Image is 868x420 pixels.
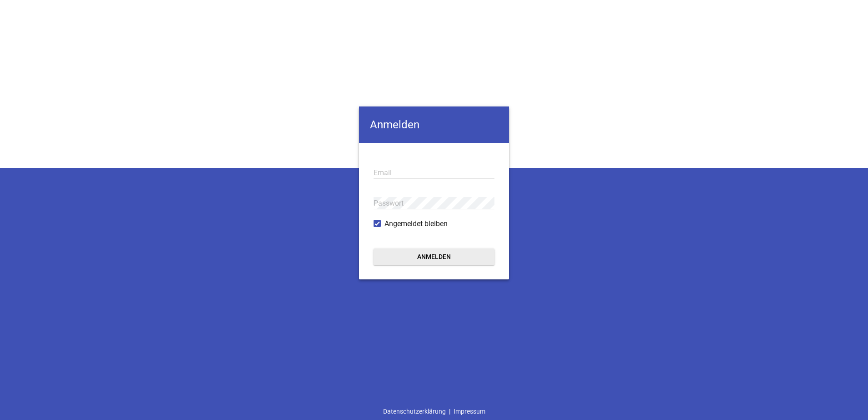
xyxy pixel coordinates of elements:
a: Impressum [450,403,489,420]
a: Datenschutzerklärung [380,403,449,420]
span: Angemeldet bleiben [384,218,448,229]
h4: Anmelden [359,106,509,143]
button: Anmelden [374,248,494,265]
div: | [380,403,489,420]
